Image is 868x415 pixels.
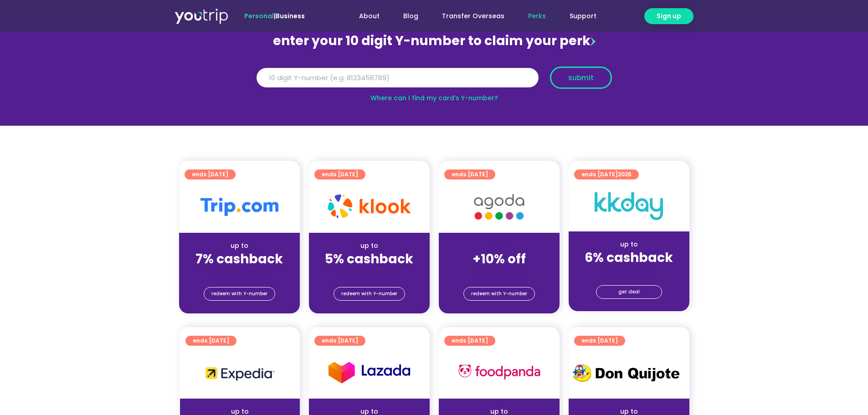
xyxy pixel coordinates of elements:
[334,287,405,301] a: redeem with Y-number
[452,169,488,179] span: ends [DATE]
[473,250,526,268] strong: +10% off
[618,170,632,178] span: 2025
[452,336,488,346] span: ends [DATE]
[618,286,640,298] span: get deal
[257,67,612,96] form: Y Number
[596,285,662,299] a: get deal
[244,11,305,20] span: |
[192,169,228,179] span: ends [DATE]
[276,11,305,20] a: Business
[430,8,516,25] a: Transfer Overseas
[252,29,616,53] div: enter your 10 digit Y-number to claim your perk
[193,336,229,346] span: ends [DATE]
[581,169,632,179] span: ends [DATE]
[444,336,495,346] a: ends [DATE]
[574,336,625,346] a: ends [DATE]
[325,250,413,268] strong: 5% cashback
[322,169,358,179] span: ends [DATE]
[568,74,594,81] span: submit
[516,8,558,25] a: Perks
[316,241,422,251] div: up to
[585,249,673,266] strong: 6% cashback
[370,93,498,102] a: Where can I find my card’s Y-number?
[314,336,365,346] a: ends [DATE]
[185,336,236,346] a: ends [DATE]
[463,287,535,301] a: redeem with Y-number
[581,336,618,346] span: ends [DATE]
[574,169,639,179] a: ends [DATE]2025
[657,11,681,21] span: Sign up
[329,8,608,25] nav: Menu
[444,169,495,179] a: ends [DATE]
[471,287,527,300] span: redeem with Y-number
[195,250,283,268] strong: 7% cashback
[257,68,539,88] input: 10 digit Y-number (e.g. 8123456789)
[211,287,267,300] span: redeem with Y-number
[244,11,274,20] span: Personal
[491,241,508,250] span: up to
[185,169,236,179] a: ends [DATE]
[558,8,608,25] a: Support
[186,267,293,277] div: (for stays only)
[391,8,430,25] a: Blog
[347,8,391,25] a: About
[341,287,397,300] span: redeem with Y-number
[186,241,293,251] div: up to
[644,8,693,24] a: Sign up
[204,287,275,301] a: redeem with Y-number
[576,240,682,249] div: up to
[446,267,552,277] div: (for stays only)
[322,336,358,346] span: ends [DATE]
[576,266,682,276] div: (for stays only)
[314,169,365,179] a: ends [DATE]
[550,67,612,89] button: submit
[316,267,422,277] div: (for stays only)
